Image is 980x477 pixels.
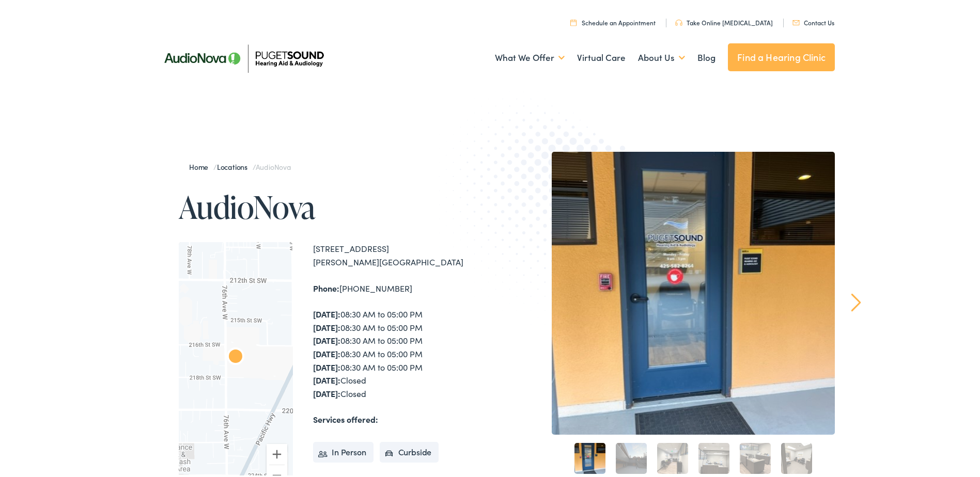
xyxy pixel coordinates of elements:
div: AudioNova [223,343,248,368]
a: 5 [740,441,771,472]
a: What We Offer [495,37,565,75]
strong: [DATE]: [313,372,340,384]
a: Locations [217,160,253,170]
strong: [DATE]: [313,346,340,357]
button: Zoom in [267,442,287,463]
strong: [DATE]: [313,359,340,371]
strong: Phone: [313,280,339,292]
a: 3 [657,441,688,472]
strong: [DATE]: [313,332,340,344]
li: Curbside [380,440,439,460]
div: [STREET_ADDRESS] [PERSON_NAME][GEOGRAPHIC_DATA] [313,240,494,266]
a: Blog [697,37,715,75]
span: AudioNova [256,160,291,170]
h1: AudioNova [179,188,494,222]
a: 6 [781,441,812,472]
strong: Services offered: [313,411,378,423]
div: 08:30 AM to 05:00 PM 08:30 AM to 05:00 PM 08:30 AM to 05:00 PM 08:30 AM to 05:00 PM 08:30 AM to 0... [313,306,494,398]
li: In Person [313,440,374,460]
a: Home [189,160,213,170]
img: utility icon [570,17,577,24]
a: Schedule an Appointment [570,16,656,25]
img: utility icon [675,18,682,24]
a: 1 [574,441,605,472]
strong: [DATE]: [313,386,340,397]
strong: [DATE]: [313,306,340,317]
a: About Us [638,37,685,75]
a: Contact Us [792,16,834,25]
a: Virtual Care [577,37,626,75]
a: Find a Hearing Clinic [728,41,835,69]
a: 4 [698,441,729,472]
span: / / [189,160,291,170]
a: Take Online [MEDICAL_DATA] [675,16,773,25]
strong: [DATE]: [313,320,340,331]
img: utility icon [792,18,800,23]
div: [PHONE_NUMBER] [313,280,494,293]
a: 2 [616,441,647,472]
a: Next [851,291,861,310]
